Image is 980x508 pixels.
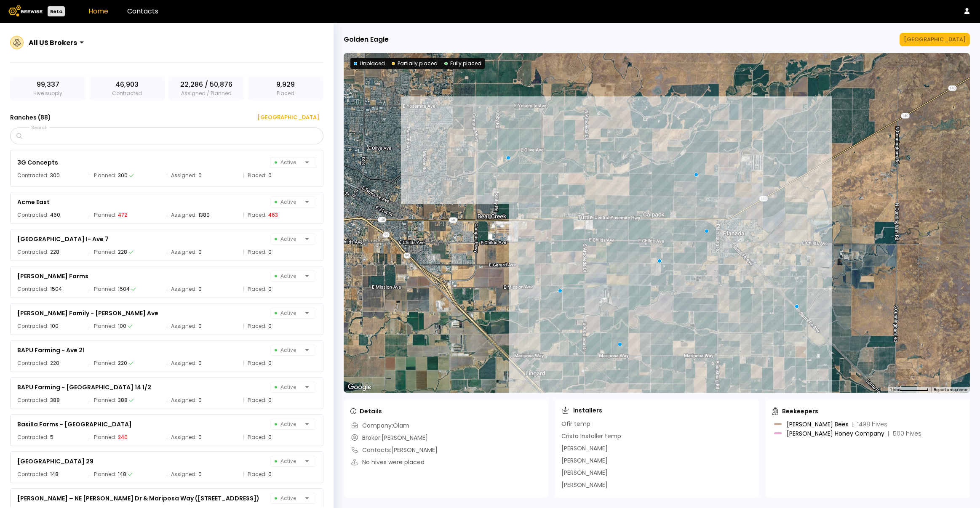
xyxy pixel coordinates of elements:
div: Fully placed [444,60,481,67]
span: Contracted: [17,322,48,330]
a: Contacts [127,6,158,16]
span: Assigned: [171,211,197,219]
div: Assigned / Planned [168,76,244,101]
span: Planned: [94,396,116,404]
div: No hives were placed [350,458,425,467]
div: [PERSON_NAME] [561,444,608,453]
div: Basilla Farms - [GEOGRAPHIC_DATA] [17,419,132,429]
div: 0 [268,248,272,256]
span: Contracted: [17,359,48,367]
div: 100 [50,322,59,330]
div: 0 [268,470,272,479]
span: Placed: [248,211,267,219]
span: Placed: [248,470,267,479]
img: Beewise logo [8,5,43,16]
div: BAPU Farming - Ave 21 [17,345,85,355]
div: All US Brokers [29,37,77,48]
div: 1504 [50,285,62,293]
h3: Ranches ( 88 ) [10,112,51,123]
div: 460 [50,211,60,219]
span: Active [275,382,302,392]
div: Details [350,407,382,415]
span: Assigned: [171,171,197,180]
div: [GEOGRAPHIC_DATA] I- Ave 7 [17,234,109,244]
div: 0 [198,171,202,180]
div: 0 [268,285,272,293]
div: BAPU Farming - [GEOGRAPHIC_DATA] 14 1/2 [17,382,151,392]
div: [PERSON_NAME] [561,468,608,477]
span: Contracted: [17,211,48,219]
span: Placed: [248,433,267,442]
div: 472 [118,211,127,219]
span: Planned: [94,285,116,293]
span: Assigned: [171,470,197,479]
div: 0 [198,470,202,479]
div: 0 [198,248,202,256]
div: 0 [268,396,272,404]
div: 0 [268,433,272,442]
span: Contracted: [17,171,48,180]
div: 1380 [198,211,210,219]
span: 500 hives [893,429,921,438]
a: Home [88,6,108,16]
span: Active [275,308,302,318]
div: 148 [118,470,126,479]
div: 0 [268,322,272,330]
span: Assigned: [171,433,197,442]
div: 0 [198,322,202,330]
div: Beta [48,6,65,16]
div: Company: Olam [350,421,409,430]
span: Active [275,493,302,503]
span: 1498 hives [857,420,887,428]
div: 228 [118,248,127,256]
span: Placed: [248,285,267,293]
button: [GEOGRAPHIC_DATA] [247,111,323,124]
div: [PERSON_NAME] – NE [PERSON_NAME] Dr & Mariposa Way ([STREET_ADDRESS]) [17,493,259,503]
div: [PERSON_NAME] Honey Company [787,431,921,436]
span: Assigned: [171,396,197,404]
div: Installers [561,406,602,415]
a: Open this area in Google Maps (opens a new window) [346,382,374,393]
button: [GEOGRAPHIC_DATA] [900,33,970,46]
div: 3G Concepts [17,157,58,168]
div: Unplaced [354,60,385,67]
div: 0 [268,171,272,180]
span: Active [275,197,302,207]
span: Planned: [94,322,116,330]
div: 220 [118,359,127,367]
span: Contracted: [17,396,48,404]
span: Assigned: [171,359,197,367]
span: Placed: [248,171,267,180]
span: Planned: [94,211,116,219]
span: Planned: [94,359,116,367]
span: Assigned: [171,285,197,293]
div: Acme East [17,197,50,207]
div: 1504 [118,285,130,293]
div: [PERSON_NAME] [561,481,608,489]
div: 300 [50,171,60,180]
div: Broker: [PERSON_NAME] [350,434,428,442]
div: 240 [118,433,128,442]
div: Beekeepers [772,407,818,415]
div: Contacts: [PERSON_NAME] [350,446,438,455]
div: | [852,420,854,428]
div: 100 [118,322,126,330]
div: Crista Installer temp [561,432,621,441]
span: 99,337 [37,80,59,90]
div: 300 [118,171,128,180]
span: 46,903 [115,80,139,90]
span: Planned: [94,171,116,180]
span: Active [275,271,302,281]
span: Planned: [94,433,116,442]
div: 0 [198,359,202,367]
span: Placed: [248,248,267,256]
span: Assigned: [171,248,197,256]
span: 22,286 / 50,876 [180,80,232,90]
span: Placed: [248,322,267,330]
div: 5 [50,433,53,442]
span: Placed: [248,396,267,404]
span: Active [275,157,302,168]
div: Golden Eagle [344,35,389,45]
div: 0 [268,359,272,367]
div: Placed [248,76,323,101]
